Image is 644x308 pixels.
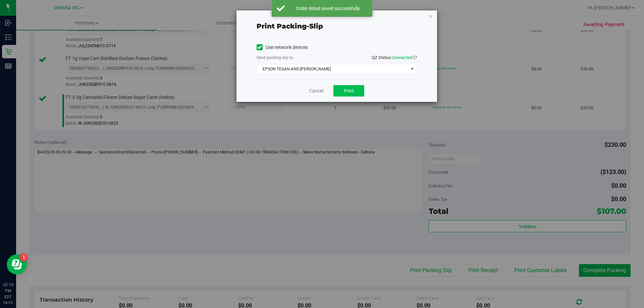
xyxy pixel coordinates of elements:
[257,44,308,51] label: Use network devices
[392,55,412,60] span: Connected
[257,22,323,30] span: Print packing-slip
[257,55,294,61] label: Send packing-slip to:
[288,5,367,12] div: Order detail saved successfully
[344,88,354,94] span: Print
[333,85,364,97] button: Print
[408,64,416,74] span: select
[372,55,417,60] span: QZ Status:
[7,254,27,274] iframe: Resource center
[309,87,323,95] a: Cancel
[20,253,28,261] iframe: Resource center unread badge
[257,64,408,74] span: EPSON-TEGAN-AND-[PERSON_NAME]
